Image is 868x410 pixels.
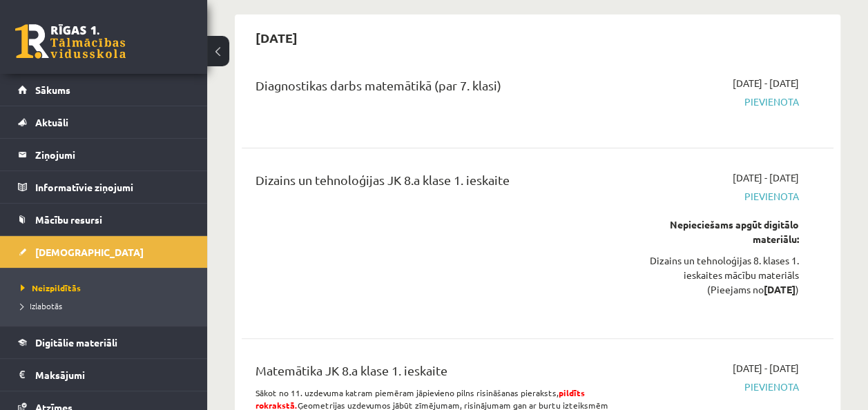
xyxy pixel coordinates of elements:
[35,213,102,226] span: Mācību resursi
[733,361,799,375] span: [DATE] - [DATE]
[21,300,62,311] span: Izlabotās
[255,76,611,101] div: Diagnostikas darbs matemātikā (par 7. klasi)
[35,336,117,349] span: Digitālie materiāli
[18,139,190,170] a: Ziņojumi
[632,95,799,109] span: Pievienota
[632,189,799,204] span: Pievienota
[632,217,799,246] div: Nepieciešams apgūt digitālo materiālu:
[632,253,799,297] div: Dizains un tehnoloģijas 8. klases 1. ieskaites mācību materiāls (Pieejams no )
[18,204,190,235] a: Mācību resursi
[35,139,190,170] legend: Ziņojumi
[18,74,190,106] a: Sākums
[35,116,68,128] span: Aktuāli
[18,236,190,268] a: [DEMOGRAPHIC_DATA]
[18,171,190,203] a: Informatīvie ziņojumi
[18,326,190,358] a: Digitālie materiāli
[35,246,144,258] span: [DEMOGRAPHIC_DATA]
[21,282,193,294] a: Neizpildītās
[18,359,190,391] a: Maksājumi
[733,76,799,90] span: [DATE] - [DATE]
[21,282,81,293] span: Neizpildītās
[21,300,193,312] a: Izlabotās
[764,283,795,295] strong: [DATE]
[18,106,190,138] a: Aktuāli
[255,170,611,196] div: Dizains un tehnoloģijas JK 8.a klase 1. ieskaite
[632,380,799,394] span: Pievienota
[242,21,311,54] h2: [DATE]
[35,84,70,96] span: Sākums
[733,170,799,185] span: [DATE] - [DATE]
[35,359,190,391] legend: Maksājumi
[15,24,126,59] a: Rīgas 1. Tālmācības vidusskola
[35,171,190,203] legend: Informatīvie ziņojumi
[255,361,611,387] div: Matemātika JK 8.a klase 1. ieskaite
